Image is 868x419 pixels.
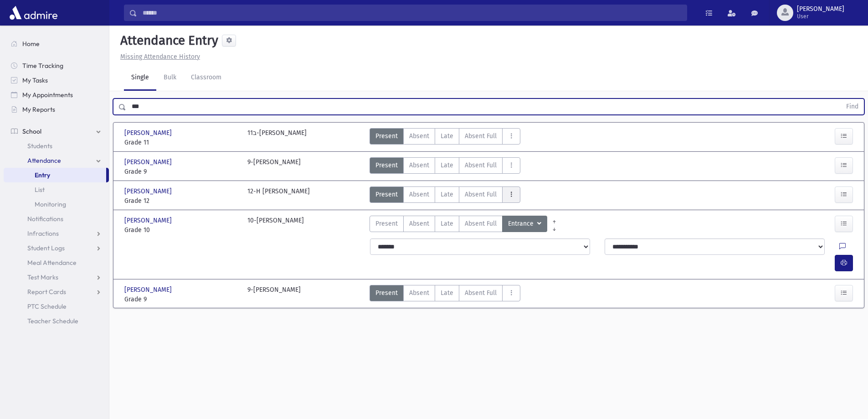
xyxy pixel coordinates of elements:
[370,128,520,147] div: AttTypes
[247,216,304,235] div: 10-[PERSON_NAME]
[124,128,174,138] span: [PERSON_NAME]
[797,5,844,13] span: [PERSON_NAME]
[124,157,174,167] span: [PERSON_NAME]
[124,285,174,295] span: [PERSON_NAME]
[375,131,398,141] span: Present
[124,216,174,225] span: [PERSON_NAME]
[370,285,520,304] div: AttTypes
[465,288,497,298] span: Absent Full
[124,196,238,206] span: Grade 12
[27,142,52,150] span: Students
[441,160,453,170] span: Late
[465,219,497,228] span: Absent Full
[409,160,429,170] span: Absent
[4,73,109,88] a: My Tasks
[441,131,453,141] span: Late
[441,219,453,228] span: Late
[4,88,109,102] a: My Appointments
[22,127,41,135] span: School
[370,216,547,235] div: AttTypes
[27,156,61,165] span: Attendance
[508,219,535,229] span: Entrance
[124,138,238,147] span: Grade 11
[502,216,547,232] button: Entrance
[22,76,48,84] span: My Tasks
[27,302,67,310] span: PTC Schedule
[117,33,218,48] h5: Attendance Entry
[247,186,310,206] div: 12-H [PERSON_NAME]
[375,160,398,170] span: Present
[441,288,453,298] span: Late
[4,102,109,117] a: My Reports
[4,285,109,299] a: Report Cards
[375,190,398,199] span: Present
[4,168,106,182] a: Entry
[124,225,238,235] span: Grade 10
[35,171,50,179] span: Entry
[4,299,109,314] a: PTC Schedule
[247,157,301,176] div: 9-[PERSON_NAME]
[7,4,60,22] img: AdmirePro
[156,65,184,91] a: Bulk
[120,53,200,61] u: Missing Attendance History
[124,186,174,196] span: [PERSON_NAME]
[4,212,109,226] a: Notifications
[27,259,77,267] span: Meal Attendance
[27,288,66,296] span: Report Cards
[22,62,63,70] span: Time Tracking
[124,65,156,91] a: Single
[4,226,109,241] a: Infractions
[841,99,864,114] button: Find
[4,124,109,139] a: School
[4,270,109,285] a: Test Marks
[465,131,497,141] span: Absent Full
[27,317,78,325] span: Teacher Schedule
[4,153,109,168] a: Attendance
[4,36,109,51] a: Home
[465,160,497,170] span: Absent Full
[370,157,520,176] div: AttTypes
[117,53,200,61] a: Missing Attendance History
[4,197,109,212] a: Monitoring
[27,215,63,223] span: Notifications
[247,285,301,304] div: 9-[PERSON_NAME]
[375,219,398,228] span: Present
[409,219,429,228] span: Absent
[27,273,58,281] span: Test Marks
[22,91,73,99] span: My Appointments
[370,186,520,206] div: AttTypes
[4,314,109,328] a: Teacher Schedule
[247,128,307,147] div: 11ב-[PERSON_NAME]
[27,229,59,238] span: Infractions
[137,5,687,21] input: Search
[35,186,45,194] span: List
[465,190,497,199] span: Absent Full
[4,58,109,73] a: Time Tracking
[184,65,229,91] a: Classroom
[4,139,109,153] a: Students
[124,167,238,176] span: Grade 9
[797,13,844,20] span: User
[22,40,40,48] span: Home
[4,182,109,197] a: List
[409,190,429,199] span: Absent
[409,131,429,141] span: Absent
[4,241,109,255] a: Student Logs
[35,200,66,208] span: Monitoring
[22,105,55,114] span: My Reports
[4,255,109,270] a: Meal Attendance
[409,288,429,298] span: Absent
[441,190,453,199] span: Late
[124,295,238,304] span: Grade 9
[27,244,65,252] span: Student Logs
[375,288,398,298] span: Present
